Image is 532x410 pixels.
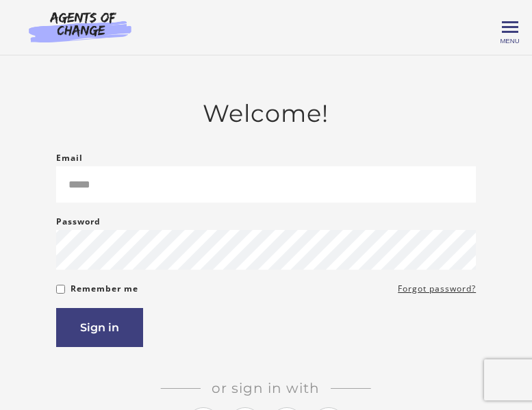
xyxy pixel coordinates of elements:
[56,214,101,230] label: Password
[56,150,83,166] label: Email
[56,308,143,347] button: Sign in
[398,281,476,297] a: Forgot password?
[14,11,146,42] img: Agents of Change Logo
[201,380,331,396] span: Or sign in with
[56,99,476,128] h2: Welcome!
[71,281,138,297] label: Remember me
[500,37,519,44] span: Menu
[502,26,518,28] span: Toggle menu
[502,19,518,36] button: Toggle menu Menu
